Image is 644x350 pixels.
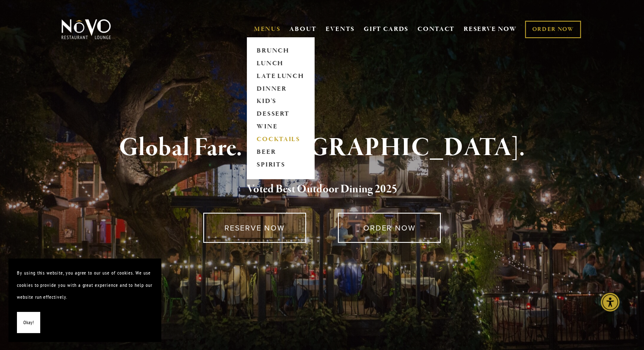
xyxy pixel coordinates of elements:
section: Cookie banner [8,258,161,342]
a: LATE LUNCH [254,70,307,83]
div: Accessibility Menu [601,293,619,311]
img: Novo Restaurant &amp; Lounge [60,19,113,40]
a: RESERVE NOW [464,21,517,37]
a: WINE [254,121,307,133]
p: By using this website, you agree to our use of cookies. We use cookies to provide you with a grea... [17,267,152,303]
a: DINNER [254,83,307,95]
button: Okay! [17,312,40,333]
a: GIFT CARDS [364,21,409,37]
a: BRUNCH [254,44,307,57]
a: Voted Best Outdoor Dining 202 [247,182,392,198]
a: KID'S [254,95,307,108]
a: BEER [254,146,307,159]
span: Okay! [23,317,34,329]
h2: 5 [75,181,569,198]
a: LUNCH [254,57,307,70]
a: SPIRITS [254,159,307,172]
a: ABOUT [289,25,317,33]
a: DESSERT [254,108,307,121]
a: EVENTS [326,25,355,33]
a: CONTACT [417,21,455,37]
a: ORDER NOW [338,213,441,243]
strong: Global Fare. [GEOGRAPHIC_DATA]. [119,132,525,164]
a: ORDER NOW [525,21,580,38]
a: MENUS [254,25,281,33]
a: RESERVE NOW [203,213,306,243]
a: COCKTAILS [254,133,307,146]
